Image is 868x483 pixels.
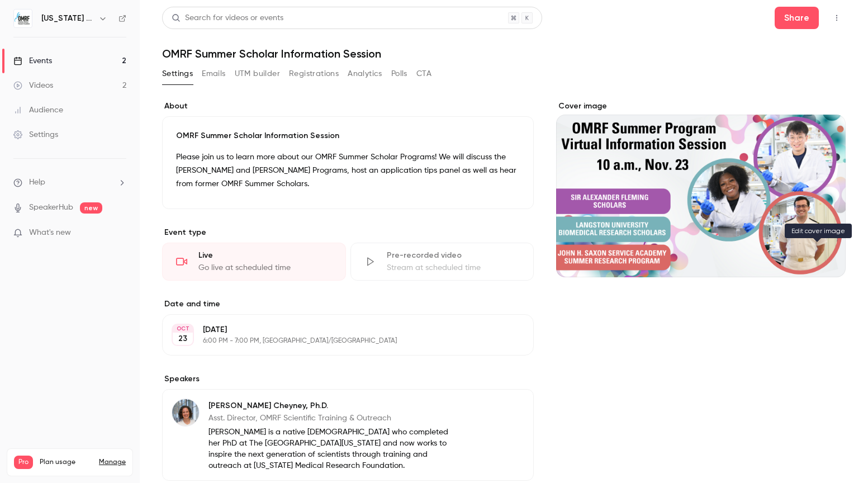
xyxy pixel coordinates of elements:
[775,7,819,29] button: Share
[13,177,126,188] li: help-dropdown-opener
[113,228,126,238] iframe: Noticeable Trigger
[162,227,534,238] p: Event type
[416,65,431,83] button: CTA
[13,129,58,140] div: Settings
[162,373,534,385] label: Speakers
[172,399,199,426] img: Ashley Cheyney, Ph.D.
[208,427,461,471] p: [PERSON_NAME] is a native [DEMOGRAPHIC_DATA] who completed her PhD at The [GEOGRAPHIC_DATA][US_ST...
[208,400,461,411] p: [PERSON_NAME] Cheyney, Ph.D.
[203,337,475,345] p: 6:00 PM - 7:00 PM, [GEOGRAPHIC_DATA]/[GEOGRAPHIC_DATA]
[387,262,520,273] div: Stream at scheduled time
[99,458,126,467] a: Manage
[176,130,520,141] p: OMRF Summer Scholar Information Session
[162,47,846,60] h1: OMRF Summer Scholar Information Session
[13,80,53,91] div: Videos
[13,105,63,116] div: Audience
[198,262,332,273] div: Go live at scheduled time
[29,177,45,188] span: Help
[391,65,407,83] button: Polls
[29,227,71,239] span: What's new
[162,101,534,112] label: About
[29,202,73,214] a: SpeakerHub
[13,55,52,67] div: Events
[41,13,94,24] h6: [US_STATE] Medical Research Foundation
[203,324,475,335] p: [DATE]
[162,243,346,281] div: LiveGo live at scheduled time
[556,101,846,277] section: Cover image
[172,12,283,24] div: Search for videos or events
[14,10,32,27] img: Oklahoma Medical Research Foundation
[178,333,187,344] p: 23
[556,101,846,112] label: Cover image
[387,250,520,261] div: Pre-recorded video
[208,413,461,424] p: Asst. Director, OMRF Scientific Training & Outreach
[80,202,102,214] span: new
[162,389,534,481] div: Ashley Cheyney, Ph.D.[PERSON_NAME] Cheyney, Ph.D.Asst. Director, OMRF Scientific Training & Outre...
[202,65,225,83] button: Emails
[348,65,382,83] button: Analytics
[198,250,332,261] div: Live
[162,65,193,83] button: Settings
[176,150,520,191] p: Please join us to learn more about our OMRF Summer Scholar Programs! We will discuss the [PERSON_...
[350,243,534,281] div: Pre-recorded videoStream at scheduled time
[235,65,280,83] button: UTM builder
[40,458,92,467] span: Plan usage
[173,325,193,333] div: OCT
[14,456,33,469] span: Pro
[289,65,339,83] button: Registrations
[162,299,534,310] label: Date and time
